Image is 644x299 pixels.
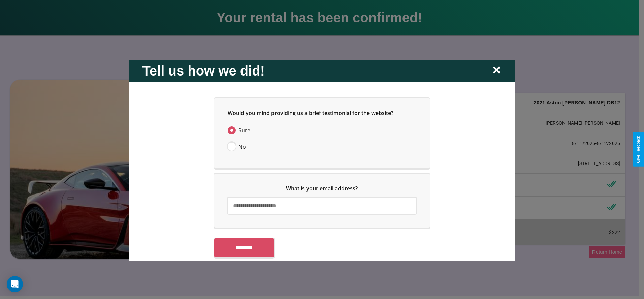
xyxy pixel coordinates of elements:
[238,142,246,150] span: No
[238,126,252,134] span: Sure!
[7,276,23,292] div: Open Intercom Messenger
[228,109,393,116] span: Would you mind providing us a brief testimonial for the website?
[286,184,358,192] span: What is your email address?
[636,136,641,163] div: Give Feedback
[142,63,265,78] h2: Tell us how we did!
